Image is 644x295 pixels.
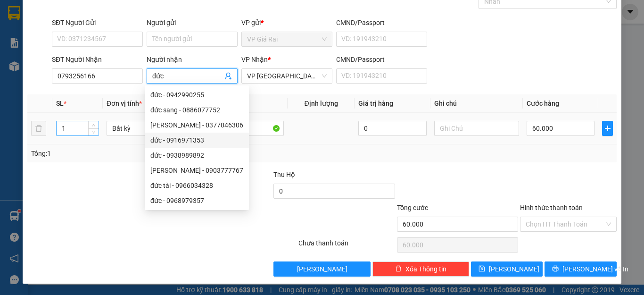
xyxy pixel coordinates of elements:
span: save [479,265,485,273]
button: delete [31,121,46,136]
b: GỬI : VP Giá Rai [4,70,97,86]
li: [STREET_ADDRESS][PERSON_NAME] [4,21,180,44]
button: deleteXóa Thông tin [372,261,469,277]
div: SĐT Người Nhận [52,54,143,65]
span: VP Nhận [241,56,268,63]
div: đức - 0938989892 [150,150,243,160]
div: Người gửi [147,17,238,28]
span: Xóa Thông tin [405,264,446,274]
div: đức - 0916971353 [145,133,249,148]
div: Tổng: 1 [31,148,249,159]
div: CMND/Passport [336,17,427,28]
b: TRÍ NHÂN [54,6,102,18]
button: save[PERSON_NAME] [471,261,543,277]
button: printer[PERSON_NAME] và In [545,261,617,277]
div: huỳnh đức khánh - 0903777767 [145,163,249,178]
div: lâm thiện đức - 0377046306 [145,118,249,133]
span: environment [54,23,62,30]
span: SL [56,100,64,107]
input: 0 [358,121,426,136]
span: VP Sài Gòn [247,69,327,83]
input: Ghi Chú [434,121,519,136]
span: VP Giá Rai [247,32,327,46]
span: down [91,129,97,135]
span: Cước hàng [527,100,559,107]
div: đức sang - 0886077752 [150,105,243,115]
div: đức - 0968979357 [145,193,249,208]
div: SĐT Người Gửi [52,17,143,28]
span: Increase Value [88,121,99,128]
label: Hình thức thanh toán [520,204,583,211]
span: Tổng cước [397,204,428,211]
span: Thu Hộ [273,171,295,178]
div: đức tài - 0966034328 [145,178,249,193]
span: Bất kỳ [112,121,186,135]
span: Đơn vị tính [107,100,142,107]
span: [PERSON_NAME] [297,264,347,274]
th: Ghi chú [430,94,523,113]
span: delete [395,265,402,273]
span: user-add [224,72,232,80]
div: Người nhận [147,54,238,65]
div: đức tài - 0966034328 [150,180,243,191]
span: printer [552,265,559,273]
div: [PERSON_NAME] - 0903777767 [150,165,243,176]
span: Decrease Value [88,128,99,135]
div: đức - 0968979357 [150,195,243,206]
span: Định lượng [304,100,338,107]
span: Giá trị hàng [358,100,393,107]
div: [PERSON_NAME] - 0377046306 [150,120,243,130]
div: đức - 0938989892 [145,148,249,163]
span: up [91,123,97,128]
div: VP gửi [241,17,332,28]
button: [PERSON_NAME] [273,261,370,277]
div: Chưa thanh toán [297,238,396,254]
span: plus [603,125,612,132]
span: [PERSON_NAME] [489,264,539,274]
div: đức sang - 0886077752 [145,102,249,118]
div: đức - 0942990255 [145,87,249,102]
button: plus [602,121,613,136]
div: đức - 0942990255 [150,90,243,100]
div: CMND/Passport [336,54,427,65]
li: 0983 44 7777 [4,44,180,56]
div: đức - 0916971353 [150,135,243,145]
span: [PERSON_NAME] và In [562,264,628,274]
span: phone [54,46,62,54]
